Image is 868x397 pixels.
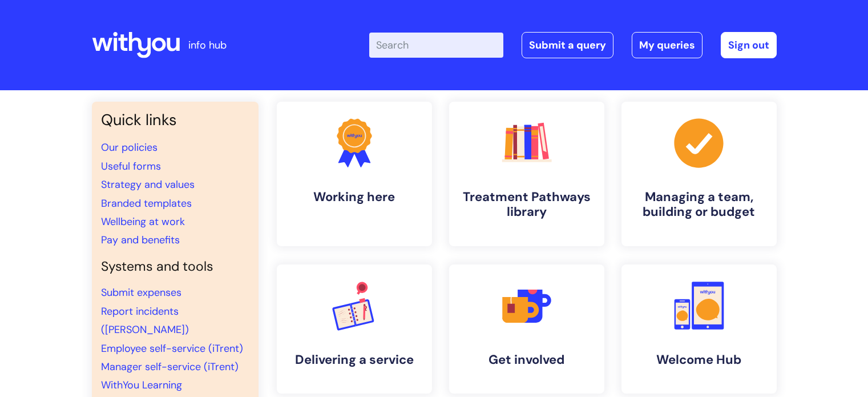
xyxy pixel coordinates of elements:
a: WithYou Learning [101,378,182,392]
a: Submit expenses [101,286,181,299]
h4: Systems and tools [101,259,249,275]
a: Manager self-service (iTrent) [101,360,239,374]
a: Working here [277,102,432,246]
h4: Get involved [458,352,595,367]
a: Get involved [449,264,604,394]
a: Treatment Pathways library [449,102,604,246]
a: Delivering a service [277,264,432,394]
h4: Welcome Hub [631,352,768,367]
div: | - [369,32,777,58]
h4: Delivering a service [286,352,423,367]
input: Search [369,33,503,58]
a: Managing a team, building or budget [621,102,777,246]
a: Sign out [721,32,777,58]
a: Welcome Hub [621,264,777,394]
h4: Managing a team, building or budget [631,190,768,220]
a: Report incidents ([PERSON_NAME]) [101,304,189,336]
a: Our policies [101,141,158,154]
a: My queries [632,32,703,58]
h3: Quick links [101,111,249,129]
h4: Treatment Pathways library [458,190,595,220]
a: Pay and benefits [101,233,180,247]
a: Strategy and values [101,178,195,191]
a: Useful forms [101,159,161,173]
a: Submit a query [522,32,613,58]
h4: Working here [286,190,423,204]
a: Branded templates [101,197,192,210]
a: Wellbeing at work [101,215,185,228]
a: Employee self-service (iTrent) [101,342,243,355]
p: info hub [188,36,227,54]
